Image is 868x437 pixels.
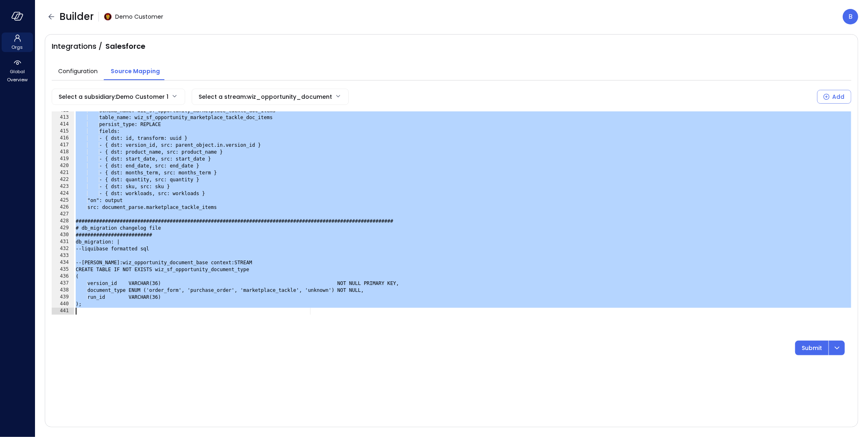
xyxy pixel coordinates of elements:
[52,266,74,273] div: 435
[2,33,33,52] div: Orgs
[52,246,74,252] div: 432
[817,89,851,105] div: Select a Subsidiary to add a new Stream
[795,341,829,355] button: Submit
[802,344,822,352] p: Submit
[52,225,74,232] div: 429
[111,67,160,76] span: Source Mapping
[52,156,74,163] div: 419
[52,183,74,190] div: 423
[2,57,33,85] div: Global Overview
[59,10,94,23] span: Builder
[52,135,74,142] div: 416
[58,67,98,76] span: Configuration
[52,170,74,176] div: 421
[52,239,74,246] div: 431
[104,13,112,21] img: scnakozdowacoarmaydw
[52,114,74,121] div: 413
[115,12,163,21] span: Demo Customer
[832,92,844,102] div: Add
[52,149,74,156] div: 418
[52,204,74,211] div: 426
[52,41,102,52] span: Integrations /
[52,190,74,197] div: 424
[52,280,74,287] div: 437
[52,176,74,183] div: 422
[52,232,74,239] div: 430
[52,287,74,294] div: 438
[52,294,74,301] div: 439
[52,273,74,280] div: 436
[817,90,851,104] button: Add
[52,163,74,170] div: 420
[52,218,74,225] div: 428
[848,12,853,22] p: B
[843,9,858,24] div: Boaz
[52,121,74,128] div: 414
[795,341,845,355] div: Button group with a nested menu
[5,67,30,84] span: Global Overview
[52,308,74,315] div: 441
[199,89,332,104] div: Select a stream : wiz_opportunity_document
[52,128,74,135] div: 415
[12,43,23,51] span: Orgs
[59,89,168,104] div: Select a subsidiary : Demo Customer 1
[52,301,74,308] div: 440
[105,41,145,52] span: Salesforce
[52,252,74,259] div: 433
[52,142,74,149] div: 417
[829,341,845,355] button: dropdown-icon-button
[52,211,74,218] div: 427
[52,259,74,266] div: 434
[52,197,74,204] div: 425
